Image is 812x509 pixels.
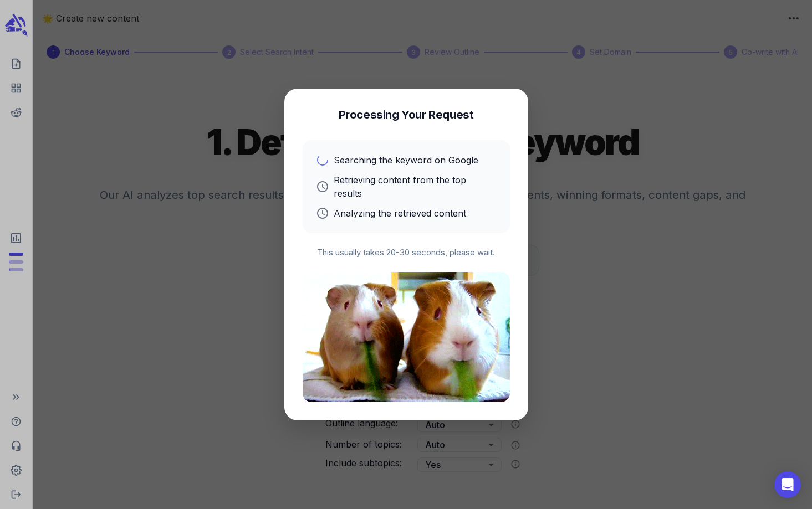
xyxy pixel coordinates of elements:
[334,173,497,200] p: Retrieving content from the top results
[774,471,801,498] div: Open Intercom Messenger
[303,246,510,259] p: This usually takes 20-30 seconds, please wait.
[334,153,478,167] p: Searching the keyword on Google
[334,207,466,220] p: Analyzing the retrieved content
[339,107,474,122] h4: Processing Your Request
[303,272,510,402] img: Processing animation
